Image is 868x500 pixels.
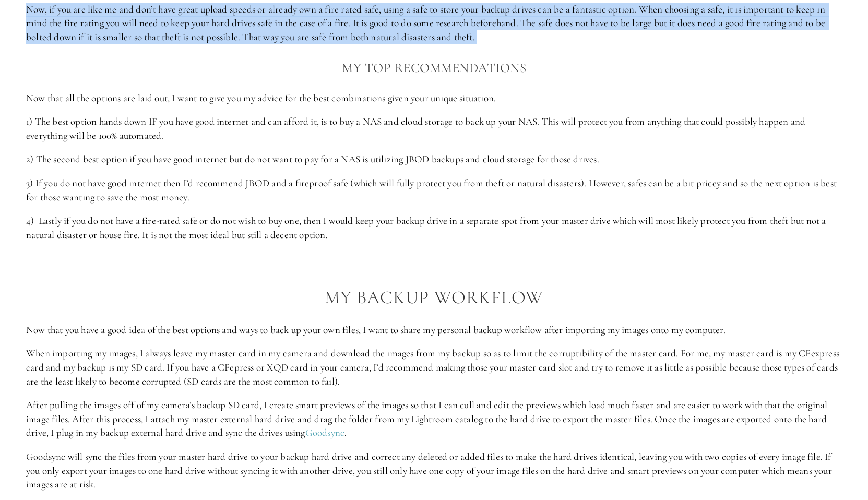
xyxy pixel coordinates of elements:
p: Goodsync will sync the files from your master hard drive to your backup hard drive and correct an... [26,450,842,492]
p: 1) The best option hands down IF you have good internet and can afford it, is to buy a NAS and cl... [26,115,842,142]
p: When importing my images, I always leave my master card in my camera and download the images from... [26,347,842,388]
a: Goodsync [305,426,345,439]
p: 3) If you do not have good internet then I’d recommend JBOD and a fireproof safe (which will full... [26,176,842,204]
h3: My Top Recommendations [26,57,842,78]
p: 4) Lastly if you do not have a fire-rated safe or do not wish to buy one, then I would keep your ... [26,214,842,242]
h2: My Backup Workflow [26,288,842,308]
p: Now that you have a good idea of the best options and ways to back up your own files, I want to s... [26,323,842,337]
p: Now that all the options are laid out, I want to give you my advice for the best combinations giv... [26,91,842,105]
p: 2) The second best option if you have good internet but do not want to pay for a NAS is utilizing... [26,152,842,166]
p: Now, if you are like me and don’t have great upload speeds or already own a fire rated safe, usin... [26,3,842,44]
p: After pulling the images off of my camera’s backup SD card, I create smart previews of the images... [26,398,842,440]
